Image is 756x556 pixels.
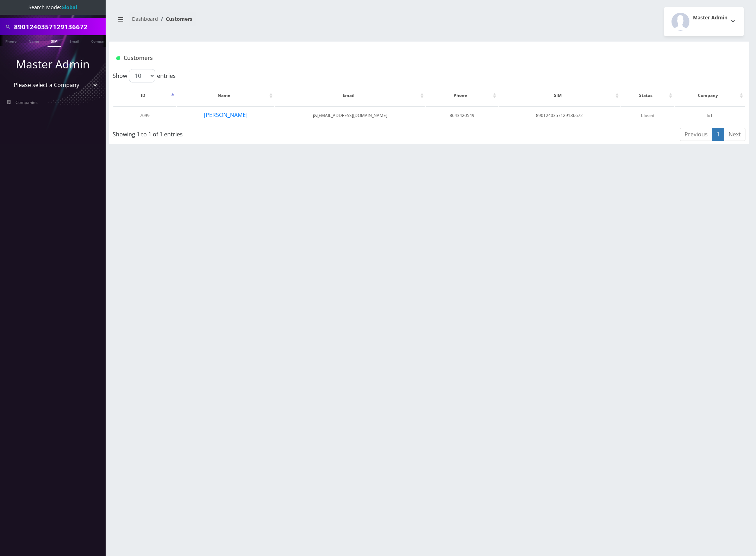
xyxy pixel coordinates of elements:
td: IoT [675,106,745,124]
a: Company [88,35,111,46]
td: 8901240357129136672 [499,106,620,124]
td: 8643420549 [426,106,498,124]
th: ID: activate to sort column descending [113,85,176,106]
a: 1 [712,128,724,141]
a: Dashboard [132,16,158,22]
button: Master Admin [664,7,744,36]
h2: Master Admin [693,15,727,21]
a: Name [25,35,43,46]
td: j& [EMAIL_ADDRESS][DOMAIN_NAME] [275,106,426,124]
h1: Customers [116,55,636,61]
strong: Global [61,4,77,11]
th: Company: activate to sort column ascending [675,85,745,106]
label: Show entries [113,69,176,82]
select: Showentries [129,69,155,82]
th: Phone: activate to sort column ascending [426,85,498,106]
div: Showing 1 to 1 of 1 entries [113,127,371,138]
span: Companies [15,99,38,105]
a: Phone [2,35,20,46]
th: Email: activate to sort column ascending [275,85,426,106]
a: Email [66,35,83,46]
a: Next [724,128,745,141]
td: Closed [621,106,674,124]
th: Status: activate to sort column ascending [621,85,674,106]
a: SIM [48,35,61,47]
th: Name: activate to sort column ascending [177,85,274,106]
th: SIM: activate to sort column ascending [499,85,620,106]
input: Search All Companies [14,20,104,33]
a: Previous [680,128,712,141]
button: [PERSON_NAME] [204,110,248,119]
nav: breadcrumb [114,12,424,32]
span: Search Mode: [29,4,77,11]
td: 7099 [113,106,176,124]
li: Customers [158,15,192,23]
